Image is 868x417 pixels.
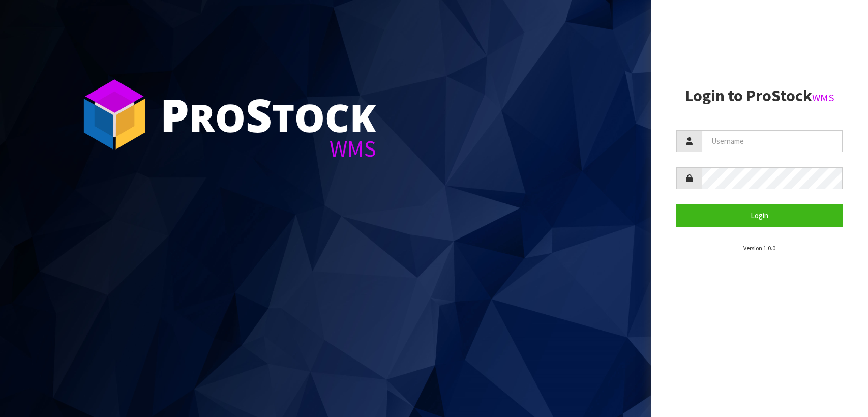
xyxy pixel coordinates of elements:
h2: Login to ProStock [676,87,843,105]
div: WMS [160,137,376,160]
small: Version 1.0.0 [743,244,775,252]
button: Login [676,204,843,226]
span: P [160,83,189,145]
img: ProStock Cube [76,76,153,153]
div: ro tock [160,92,376,137]
input: Username [702,130,843,152]
small: WMS [812,91,834,104]
span: S [246,83,272,145]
